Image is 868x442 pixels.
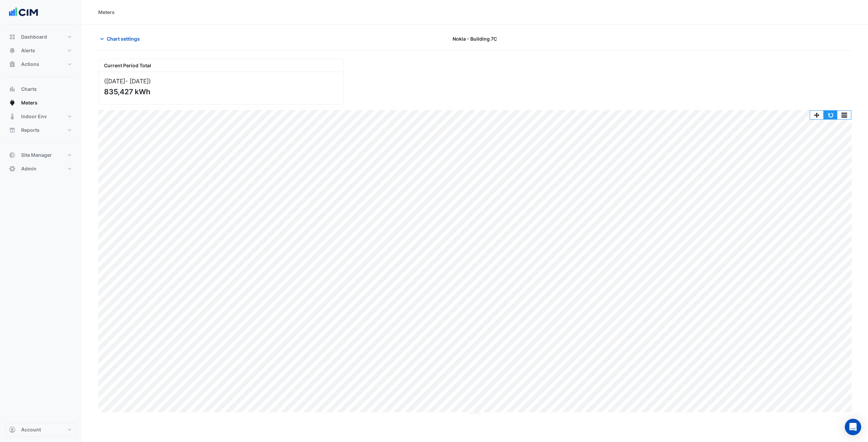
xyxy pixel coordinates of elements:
app-icon: Admin [9,165,16,172]
button: Reset [824,111,837,119]
button: Charts [5,82,76,96]
app-icon: Actions [9,61,16,68]
button: Alerts [5,44,76,57]
div: Current Period Total [99,59,343,72]
button: Site Manager [5,148,76,162]
app-icon: Dashboard [9,33,16,40]
button: Admin [5,162,76,176]
app-icon: Charts [9,86,16,93]
button: Dashboard [5,30,76,44]
button: Account [5,423,76,437]
app-icon: Alerts [9,47,16,54]
span: Account [21,426,41,433]
span: Actions [21,61,39,68]
div: ([DATE] ) [104,78,338,85]
app-icon: Site Manager [9,152,16,158]
span: - [DATE] [125,78,149,85]
button: More Options [837,111,851,119]
span: Nokia - Building 7C [453,35,497,42]
button: Reports [5,123,76,137]
button: Meters [5,96,76,110]
div: 835,427 kWh [104,87,337,96]
div: Open Intercom Messenger [845,419,861,435]
button: Actions [5,57,76,71]
app-icon: Indoor Env [9,113,16,120]
span: Chart settings [107,35,140,42]
span: Dashboard [21,33,47,40]
app-icon: Meters [9,99,16,106]
span: Alerts [21,47,35,54]
img: Company Logo [8,5,39,19]
button: Chart settings [98,33,144,45]
div: Meters [98,9,115,16]
span: Indoor Env [21,113,47,120]
span: Admin [21,165,36,172]
span: Site Manager [21,152,52,158]
span: Charts [21,86,37,93]
span: Reports [21,127,40,134]
button: Indoor Env [5,110,76,123]
button: Pan [810,111,824,119]
app-icon: Reports [9,127,16,134]
span: Meters [21,99,38,106]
